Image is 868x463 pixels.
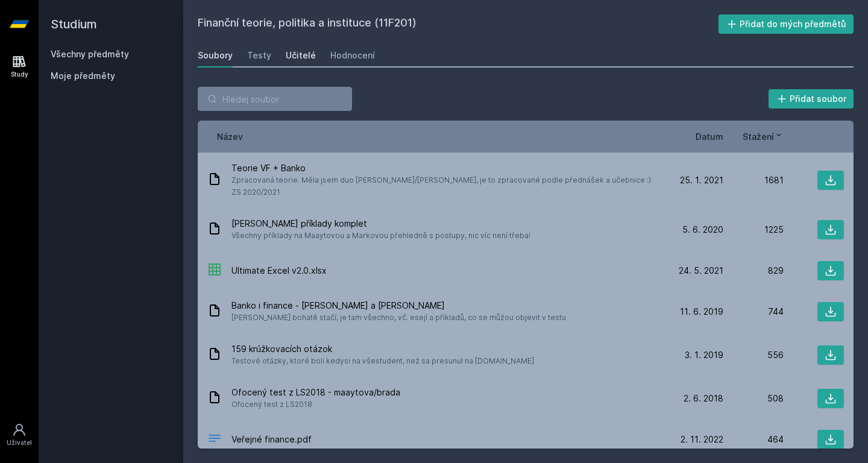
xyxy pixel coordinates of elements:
[681,433,723,446] span: 2. 11. 2022
[207,431,222,449] div: PDF
[769,89,854,109] button: Přidat soubor
[198,87,352,111] input: Hledej soubor
[51,49,129,59] a: Všechny předměty
[231,300,566,312] span: Banko i finance - [PERSON_NAME] a [PERSON_NAME]
[2,48,36,85] a: Study
[231,398,400,411] span: Ofocený test z LS2018
[231,386,400,398] span: Ofocený test z LS2018 - maaytova/brada
[231,174,658,198] span: Zpracovaná teorie. Měla jsem duo [PERSON_NAME]/[PERSON_NAME], je to zpracované podle přednášek a ...
[723,174,784,186] div: 1681
[247,49,271,61] div: Testy
[286,49,316,61] div: Učitelé
[743,130,784,143] button: Stažení
[11,70,28,79] div: Study
[723,224,784,236] div: 1225
[685,349,723,361] span: 3. 1. 2019
[723,265,784,277] div: 829
[7,438,32,447] div: Uživatel
[231,265,327,277] span: Ultimate Excel v2.0.xlsx
[231,162,658,174] span: Teorie VF + Banko
[684,392,723,405] span: 2. 6. 2018
[207,262,222,280] div: XLSX
[719,14,854,34] button: Přidat do mých předmětů
[682,224,723,236] span: 5. 6. 2020
[680,174,723,186] span: 25. 1. 2021
[231,230,530,242] span: Všechny příklady na Maaytovou a Markovou přehledně s postupy, nic víc není třeba!
[231,433,312,446] span: Veřejné finance.pdf
[696,130,723,143] button: Datum
[247,43,271,68] a: Testy
[198,14,719,34] h2: Finanční teorie, politika a instituce (11F201)
[231,355,534,367] span: Testové otázky, ktoré boli kedysi na všestudent, než sa presunul na [DOMAIN_NAME]
[286,43,316,68] a: Učitelé
[51,70,115,82] span: Moje předměty
[330,49,375,61] div: Hodnocení
[679,265,723,277] span: 24. 5. 2021
[2,417,36,453] a: Uživatel
[198,49,233,61] div: Soubory
[723,433,784,446] div: 464
[723,306,784,318] div: 744
[330,43,375,68] a: Hodnocení
[723,392,784,405] div: 508
[198,43,233,68] a: Soubory
[743,130,774,143] span: Stažení
[231,218,530,230] span: [PERSON_NAME] příklady komplet
[231,343,534,355] span: 159 krúžkovacích otázok
[231,312,566,324] span: [PERSON_NAME] bohatě stačí, je tam všechno, vč. esejí a příkladů, co se můžou objevit v testu
[680,306,723,318] span: 11. 6. 2019
[723,349,784,361] div: 556
[217,130,243,143] button: Název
